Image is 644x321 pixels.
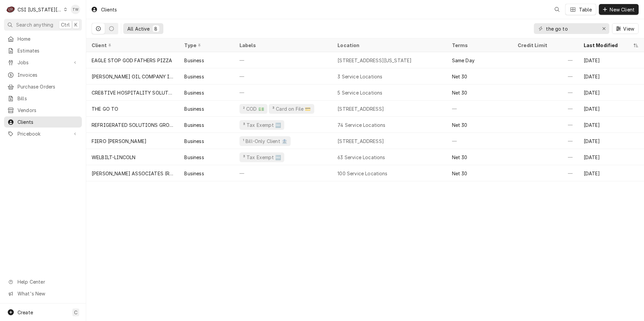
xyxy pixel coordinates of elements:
[452,121,468,129] div: Net 30
[452,170,468,177] div: Net 30
[239,42,327,49] div: Labels
[92,89,173,96] div: CRE8TIVE HOSPITALITY SOLUTIONS
[18,95,78,102] span: Bills
[18,290,78,297] span: What's New
[512,149,578,165] div: —
[4,19,82,31] button: Search anythingCtrlK
[452,89,468,96] div: Net 30
[578,101,644,117] div: [DATE]
[61,21,70,28] span: Ctrl
[512,84,578,101] div: —
[18,47,78,54] span: Estimates
[622,25,636,32] span: View
[552,4,562,15] button: Open search
[127,25,150,32] div: All Active
[4,45,82,56] a: Estimates
[18,107,78,114] span: Vendors
[234,68,332,84] div: —
[512,117,578,133] div: —
[518,42,571,49] div: Credit Limit
[579,6,592,13] div: Table
[184,57,204,64] div: Business
[578,149,644,165] div: [DATE]
[16,21,53,28] span: Search anything
[4,69,82,80] a: Invoices
[92,105,118,112] div: THE GO TO
[271,105,312,112] div: ³ Card on File 💳
[337,138,384,145] div: [STREET_ADDRESS]
[452,73,468,80] div: Net 30
[18,83,78,90] span: Purchase Orders
[234,165,332,181] div: —
[18,59,68,66] span: Jobs
[337,105,384,112] div: [STREET_ADDRESS]
[184,170,204,177] div: Business
[512,52,578,68] div: —
[4,57,82,68] a: Go to Jobs
[447,101,512,117] div: —
[18,130,68,137] span: Pricebook
[18,6,62,13] div: CSI [US_STATE][GEOGRAPHIC_DATA]
[92,73,173,80] div: [PERSON_NAME] OIL COMPANY INC-EAGLE STOP
[242,121,282,129] div: ³ Tax Exempt 🆓
[18,118,78,126] span: Clients
[184,105,204,112] div: Business
[6,5,15,14] div: CSI Kansas City's Avatar
[4,93,82,104] a: Bills
[452,57,475,64] div: Same Day
[242,154,282,161] div: ³ Tax Exempt 🆓
[184,154,204,161] div: Business
[184,42,227,49] div: Type
[512,165,578,181] div: —
[599,4,639,15] button: New Client
[608,6,636,13] span: New Client
[512,101,578,117] div: —
[234,52,332,68] div: —
[92,42,172,49] div: Client
[4,116,82,128] a: Clients
[154,25,158,32] div: 8
[337,154,385,161] div: 63 Service Locations
[92,154,135,161] div: WELBILT-LINCOLN
[578,165,644,181] div: [DATE]
[578,133,644,149] div: [DATE]
[452,42,506,49] div: Terms
[4,33,82,44] a: Home
[92,121,173,129] div: REFRIGERATED SOLUTIONS GROUP (2)
[74,309,77,316] span: C
[4,128,82,139] a: Go to Pricebook
[578,84,644,101] div: [DATE]
[6,5,15,14] div: C
[337,57,412,64] div: [STREET_ADDRESS][US_STATE]
[584,42,632,49] div: Last Modified
[18,310,33,315] span: Create
[184,89,204,96] div: Business
[546,23,597,34] input: Keyword search
[337,121,385,129] div: 74 Service Locations
[74,21,77,28] span: K
[337,73,382,80] div: 3 Service Locations
[578,68,644,84] div: [DATE]
[512,133,578,149] div: —
[578,117,644,133] div: [DATE]
[71,5,80,14] div: TW
[452,154,468,161] div: Net 30
[512,68,578,84] div: —
[184,121,204,129] div: Business
[184,138,204,145] div: Business
[4,105,82,116] a: Vendors
[337,42,441,49] div: Location
[599,23,609,34] button: Erase input
[242,105,265,112] div: ² COD 💵
[18,71,78,78] span: Invoices
[18,35,78,42] span: Home
[612,23,639,34] button: View
[337,89,382,96] div: 5 Service Locations
[242,138,288,145] div: ¹ Bill-Only Client 🏦
[184,73,204,80] div: Business
[4,288,82,299] a: Go to What's New
[234,84,332,101] div: —
[92,57,172,64] div: EAGLE STOP GOD FATHERS PIZZA
[92,170,173,177] div: [PERSON_NAME] ASSOCIATES (READY KITCHEN WARRANTY)
[578,52,644,68] div: [DATE]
